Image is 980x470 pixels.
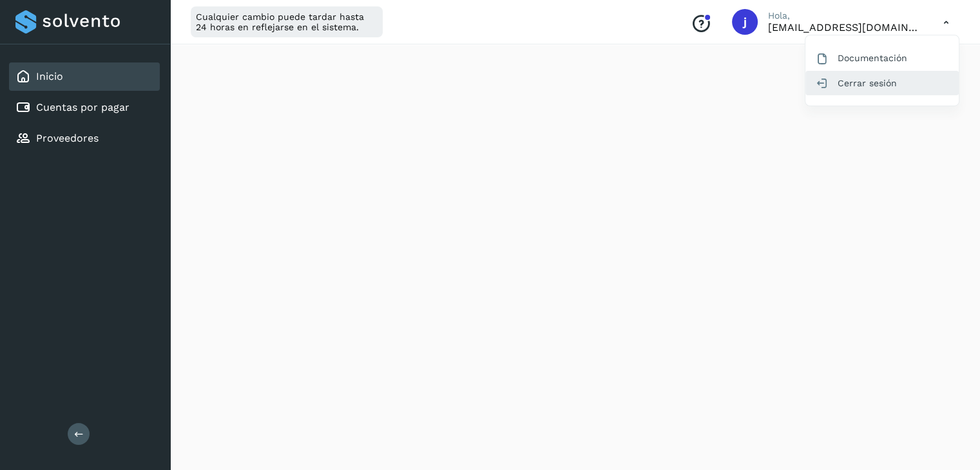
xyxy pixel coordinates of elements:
[36,70,63,82] a: Inicio
[805,46,959,70] div: Documentación
[9,124,160,153] div: Proveedores
[9,62,160,91] div: Inicio
[36,101,130,113] a: Cuentas por pagar
[805,71,959,95] div: Cerrar sesión
[9,93,160,122] div: Cuentas por pagar
[36,132,99,144] a: Proveedores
